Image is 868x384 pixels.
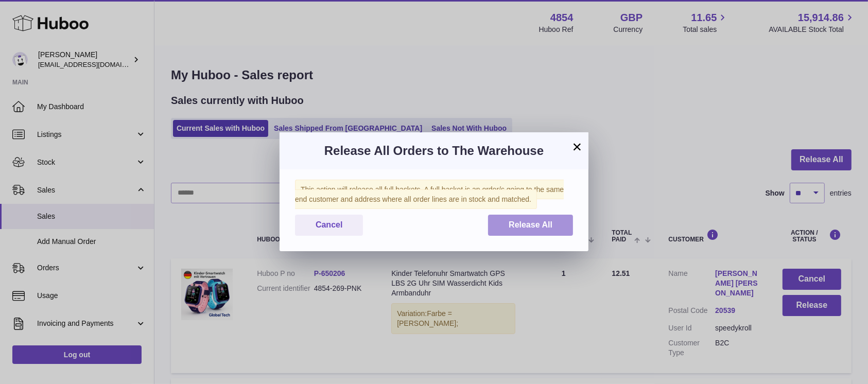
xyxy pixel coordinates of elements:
span: Cancel [316,220,342,229]
button: × [571,141,583,153]
button: Cancel [295,215,363,236]
span: Release All [509,220,552,229]
span: This action will release all full baskets. A full basket is an order/s going to the same end cust... [295,180,564,209]
button: Release All [488,215,573,236]
h3: Release All Orders to The Warehouse [295,143,573,159]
